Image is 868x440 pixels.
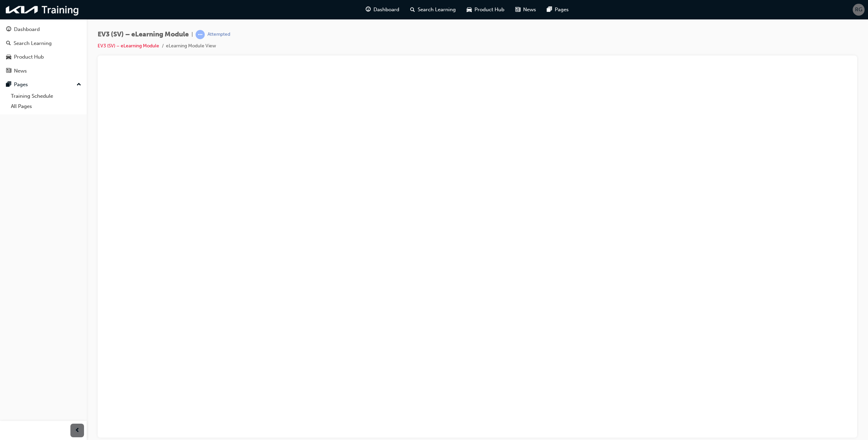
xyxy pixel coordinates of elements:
[3,78,84,91] button: Pages
[6,41,11,47] span: search-icon
[405,3,461,17] a: search-iconSearch Learning
[8,101,84,112] a: All Pages
[410,5,415,14] span: search-icon
[510,3,541,17] a: news-iconNews
[6,27,11,33] span: guage-icon
[360,3,405,17] a: guage-iconDashboard
[3,22,84,78] button: DashboardSearch LearningProduct HubNews
[14,67,27,75] div: News
[14,53,44,61] div: Product Hub
[98,43,159,49] a: EV3 (SV) – eLearning Module
[3,23,84,36] a: Dashboard
[14,26,40,33] div: Dashboard
[14,81,28,89] div: Pages
[6,82,11,88] span: pages-icon
[3,51,84,63] a: Product Hub
[461,3,510,17] a: car-iconProduct Hub
[6,68,11,74] span: news-icon
[515,5,520,14] span: news-icon
[366,5,371,14] span: guage-icon
[853,4,865,16] button: RG
[14,40,52,47] div: Search Learning
[418,6,456,14] span: Search Learning
[6,54,11,60] span: car-icon
[191,31,193,38] span: |
[541,3,574,17] a: pages-iconPages
[166,42,216,50] li: eLearning Module View
[75,426,80,435] span: prev-icon
[547,5,552,14] span: pages-icon
[3,37,84,50] a: Search Learning
[207,31,230,38] div: Attempted
[523,6,536,14] span: News
[3,3,82,17] img: kia-training
[555,6,569,14] span: Pages
[855,6,862,14] span: RG
[373,6,399,14] span: Dashboard
[474,6,504,14] span: Product Hub
[196,30,205,39] span: learningRecordVerb_ATTEMPT-icon
[467,5,472,14] span: car-icon
[77,80,81,89] span: up-icon
[98,31,189,38] span: EV3 (SV) – eLearning Module
[8,91,84,101] a: Training Schedule
[3,65,84,77] a: News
